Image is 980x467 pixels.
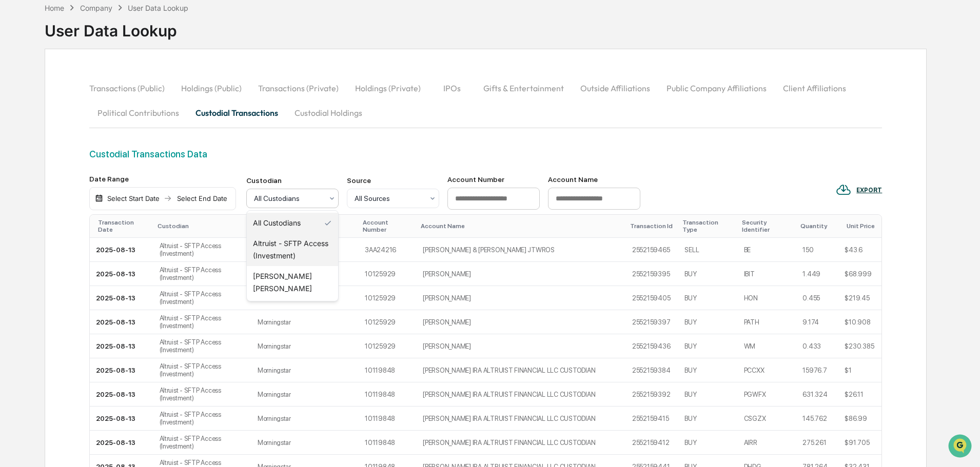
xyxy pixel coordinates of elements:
td: 15976.7 [796,358,838,382]
div: 🖐️ [10,130,18,138]
td: 2025-08-13 [90,286,153,310]
td: 10125929 [359,334,417,358]
a: 🗄️Attestations [70,125,131,144]
button: Transactions (Private) [250,76,347,100]
input: Clear [27,47,169,57]
td: BUY [678,310,737,334]
div: 🗄️ [74,130,83,138]
td: BUY [678,334,737,358]
td: [PERSON_NAME] [417,310,626,334]
td: 150 [796,238,838,262]
div: Transaction Type [682,219,733,233]
td: 10119848 [359,431,417,455]
div: Start new chat [35,78,168,89]
button: Custodial Transactions [187,100,286,125]
td: 2025-08-13 [90,262,153,286]
div: Transaction Id [630,222,675,230]
td: 275.261 [796,431,838,455]
button: Holdings (Public) [173,76,250,100]
td: 2552159384 [626,358,679,382]
td: Morningstar [251,334,297,358]
button: Client Affiliations [775,76,854,100]
td: 10119848 [359,358,417,382]
div: Home [45,4,64,12]
div: Company [80,4,112,12]
button: Start new chat [174,82,187,94]
img: EXPORT [836,182,851,197]
div: Custodian [246,176,339,185]
img: arrow right [164,194,172,202]
div: Account Number [363,219,413,233]
div: User Data Lookup [45,13,188,40]
td: 2025-08-13 [90,334,153,358]
td: 2552159405 [626,286,679,310]
button: IPOs [429,76,475,100]
td: SELL [678,238,737,262]
td: 2025-08-13 [90,407,153,431]
div: [PERSON_NAME] [PERSON_NAME] [247,266,338,299]
td: Altruist - SFTP Access (Investment) [153,407,251,431]
div: Source [347,176,439,185]
td: Altruist - SFTP Access (Investment) [153,262,251,286]
div: Select End Date [174,194,230,202]
td: 9.174 [796,310,838,334]
td: BUY [678,262,737,286]
td: Morningstar [251,358,297,382]
td: 10125929 [359,286,417,310]
p: How can we help? [10,22,187,38]
button: Outside Affiliations [572,76,658,100]
div: Altruist - SFTP Access (Investment) [247,233,338,266]
td: 10125929 [359,262,417,286]
iframe: Open customer support [947,433,975,461]
td: $43.6 [838,238,881,262]
td: IBIT [738,262,797,286]
div: Date Range [89,175,236,183]
td: PGWFX [738,382,797,407]
div: EXPORT [856,187,882,194]
div: User Data Lookup [128,4,188,12]
div: Custodian [158,222,247,230]
td: 2025-08-13 [90,358,153,382]
td: 631.324 [796,382,838,407]
td: Morningstar [251,310,297,334]
td: Altruist - SFTP Access (Investment) [153,310,251,334]
div: Security Identifier [742,219,793,233]
td: 2025-08-13 [90,310,153,334]
a: Powered byPylon [72,173,124,181]
a: 🔎Data Lookup [6,145,69,163]
div: Select Start Date [105,194,162,202]
button: Holdings (Private) [347,76,429,100]
button: Gifts & Entertainment [475,76,572,100]
td: WM [738,334,797,358]
td: 10119848 [359,407,417,431]
img: calendar [95,194,103,202]
td: 2552159397 [626,310,679,334]
td: Altruist - SFTP Access (Investment) [153,358,251,382]
td: [PERSON_NAME] [417,262,626,286]
td: 0.455 [796,286,838,310]
button: Political Contributions [89,100,187,125]
div: Account Name [421,222,622,230]
div: Account Number [447,175,540,184]
td: BUY [678,358,737,382]
td: [PERSON_NAME] IRA ALTRUIST FINANCIAL LLC CUSTODIAN [417,431,626,455]
td: 2025-08-13 [90,238,153,262]
a: 🖐️Preclearance [6,125,70,144]
div: Custodial Transactions Data [89,149,882,159]
td: $1 [838,358,881,382]
div: Unit Price [847,222,877,230]
td: $91.705 [838,431,881,455]
td: 2552159465 [626,238,679,262]
img: 1746055101610-c473b297-6a78-478c-a979-82029cc54cd1 [10,78,29,97]
td: 2025-08-13 [90,382,153,407]
td: 2552159392 [626,382,679,407]
td: Altruist - SFTP Access (Investment) [153,334,251,358]
td: [PERSON_NAME] IRA ALTRUIST FINANCIAL LLC CUSTODIAN [417,358,626,382]
td: BUY [678,382,737,407]
td: [PERSON_NAME] IRA ALTRUIST FINANCIAL LLC CUSTODIAN [417,407,626,431]
td: BUY [678,431,737,455]
span: Preclearance [21,129,66,139]
td: CSGZX [738,407,797,431]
